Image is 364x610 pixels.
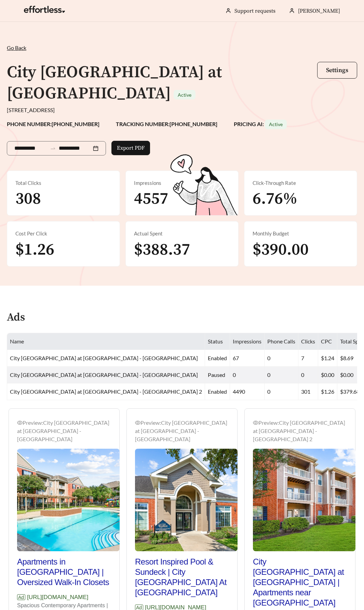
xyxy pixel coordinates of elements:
td: $1.26 [318,383,337,400]
span: City [GEOGRAPHIC_DATA] at [GEOGRAPHIC_DATA] - [GEOGRAPHIC_DATA] 2 [10,388,202,395]
span: Go Back [7,44,26,51]
td: $0.00 [318,367,337,383]
th: Name [7,333,205,350]
div: Cost Per Click [15,230,111,238]
span: 6.76% [253,189,297,209]
td: 67 [230,350,265,367]
span: enabled [208,355,227,361]
div: [STREET_ADDRESS] [7,106,357,114]
span: swap-right [50,145,56,151]
th: Clicks [298,333,318,350]
h2: Resort Inspired Pool & Sundeck | City [GEOGRAPHIC_DATA] At [GEOGRAPHIC_DATA] [135,557,229,598]
span: CPC [321,338,332,344]
div: Preview: City [GEOGRAPHIC_DATA] at [GEOGRAPHIC_DATA] - [GEOGRAPHIC_DATA] [17,419,111,443]
img: Preview_City Parc II at West Oaks Apartments - Three Bedroom 2 [253,449,355,551]
span: eye [135,420,140,425]
span: Active [269,121,283,127]
strong: PHONE NUMBER: [PHONE_NUMBER] [7,121,99,127]
p: [URL][DOMAIN_NAME] [17,593,111,602]
td: 0 [230,367,265,383]
div: Impressions [134,179,230,187]
th: Status [205,333,230,350]
h2: City [GEOGRAPHIC_DATA] at [GEOGRAPHIC_DATA] | Apartments near [GEOGRAPHIC_DATA] [253,557,347,608]
td: 301 [298,383,318,400]
td: 0 [298,367,318,383]
h2: Apartments in [GEOGRAPHIC_DATA] | Oversized Walk-In Closets [17,557,111,587]
div: Preview: City [GEOGRAPHIC_DATA] at [GEOGRAPHIC_DATA] - [GEOGRAPHIC_DATA] 2 [253,419,347,443]
span: $388.37 [134,240,190,260]
span: Export PDF [117,144,145,152]
button: Settings [317,62,357,79]
span: $390.00 [253,240,309,260]
th: Impressions [230,333,265,350]
span: eye [17,420,23,425]
td: 7 [298,350,318,367]
strong: TRACKING NUMBER: [PHONE_NUMBER] [116,121,217,127]
div: Click-Through Rate [253,179,349,187]
span: $1.26 [15,240,54,260]
th: Phone Calls [265,333,298,350]
div: Preview: City [GEOGRAPHIC_DATA] at [GEOGRAPHIC_DATA] - [GEOGRAPHIC_DATA] [135,419,229,443]
span: [PERSON_NAME] [298,8,340,14]
span: 308 [15,189,41,209]
span: enabled [208,388,227,395]
td: 0 [265,350,298,367]
span: paused [208,371,225,378]
td: 0 [265,383,298,400]
div: Monthly Budget [253,230,349,238]
span: eye [253,420,258,425]
td: 4490 [230,383,265,400]
div: Total Clicks [15,179,111,187]
a: Support requests [234,8,275,14]
td: 0 [265,367,298,383]
span: City [GEOGRAPHIC_DATA] at [GEOGRAPHIC_DATA] - [GEOGRAPHIC_DATA] [10,355,198,361]
h1: City [GEOGRAPHIC_DATA] at [GEOGRAPHIC_DATA] [7,62,222,104]
div: Actual Spent [134,230,230,238]
span: Ad [17,594,25,600]
span: City [GEOGRAPHIC_DATA] at [GEOGRAPHIC_DATA] - [GEOGRAPHIC_DATA] [10,371,198,378]
h4: Ads [7,312,25,324]
span: Settings [326,66,348,74]
button: Export PDF [111,141,150,155]
img: Preview_City Parc II at West Oaks Apartments - Two Bedroom [17,449,120,551]
span: 4557 [134,189,168,209]
td: $1.24 [318,350,337,367]
span: to [50,145,56,151]
span: Active [178,92,191,98]
strong: PRICING AI: [234,121,287,127]
img: Preview_City Parc II at West Oaks Apartments - Three Bedroom [135,449,238,551]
